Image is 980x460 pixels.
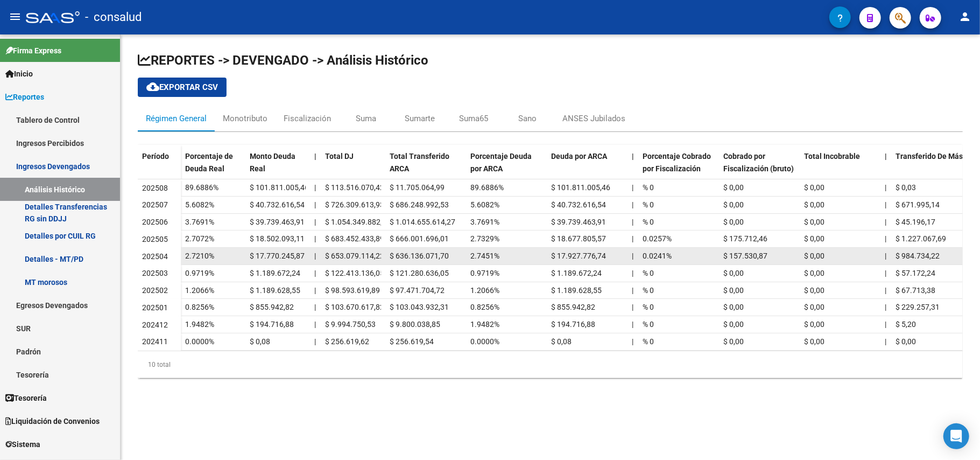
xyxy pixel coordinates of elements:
[804,337,824,346] span: $ 0,00
[390,152,449,173] span: Total Transferido ARCA
[185,218,214,226] span: 3.7691%
[723,320,744,329] span: $ 0,00
[142,235,168,243] span: 202505
[551,303,595,311] span: $ 855.942,82
[804,234,824,243] span: $ 0,00
[632,234,633,243] span: |
[325,269,384,277] span: $ 122.413.136,05
[958,10,971,23] mat-icon: person
[250,303,294,311] span: $ 855.942,82
[470,286,499,295] span: 1.2066%
[390,183,445,192] span: $ 11.705.064,99
[632,252,633,260] span: |
[518,113,537,124] div: Sano
[551,234,606,243] span: $ 18.677.805,57
[896,320,916,329] span: $ 5,20
[185,200,214,209] span: 5.6082%
[643,183,654,192] span: % 0
[470,320,499,329] span: 1.9482%
[405,113,435,124] div: Sumarte
[804,320,824,329] span: $ 0,00
[643,303,654,311] span: % 0
[142,320,168,329] span: 202412
[723,183,744,192] span: $ 0,00
[885,303,886,311] span: |
[896,337,916,346] span: $ 0,00
[896,152,963,161] span: Transferido De Más
[804,200,824,209] span: $ 0,00
[632,303,633,311] span: |
[250,200,305,209] span: $ 40.732.616,54
[470,200,499,209] span: 5.6082%
[5,45,61,57] span: Firma Express
[5,91,44,103] span: Reportes
[551,200,606,209] span: $ 40.732.616,54
[643,320,654,329] span: % 0
[325,152,354,161] span: Total DJ
[632,320,633,329] span: |
[146,113,207,124] div: Régimen General
[632,337,633,346] span: |
[804,252,824,260] span: $ 0,00
[185,152,233,173] span: Porcentaje de Deuda Real
[250,337,270,346] span: $ 0,08
[325,234,384,243] span: $ 683.452.433,89
[321,145,385,190] datatable-header-cell: Total DJ
[390,218,455,226] span: $ 1.014.655.614,27
[551,152,607,161] span: Deuda por ARCA
[314,152,316,161] span: |
[885,337,886,346] span: |
[459,113,488,124] div: Suma65
[885,320,886,329] span: |
[723,234,767,243] span: $ 175.712,46
[896,303,940,311] span: $ 229.257,31
[470,234,499,243] span: 2.7329%
[314,183,316,192] span: |
[390,200,449,209] span: $ 686.248.992,53
[632,286,633,295] span: |
[5,415,100,427] span: Liquidación de Convenios
[723,337,744,346] span: $ 0,00
[250,234,305,243] span: $ 18.502.093,11
[551,183,610,192] span: $ 101.811.005,46
[390,286,445,295] span: $ 97.471.704,72
[146,80,159,93] mat-icon: cloud_download
[643,152,711,173] span: Porcentaje Cobrado por Fiscalización
[314,252,316,260] span: |
[804,269,824,277] span: $ 0,00
[390,303,449,311] span: $ 103.043.932,31
[551,269,602,277] span: $ 1.189.672,24
[390,269,449,277] span: $ 121.280.636,05
[643,337,654,346] span: % 0
[142,269,168,277] span: 202503
[185,269,214,277] span: 0.9719%
[185,183,218,192] span: 89.6886%
[470,303,499,311] span: 0.8256%
[325,286,380,295] span: $ 98.593.619,89
[185,286,214,295] span: 1.2066%
[632,152,634,161] span: |
[723,218,744,226] span: $ 0,00
[185,303,214,311] span: 0.8256%
[142,200,168,209] span: 202507
[723,303,744,311] span: $ 0,00
[5,392,47,404] span: Tesorería
[250,152,295,173] span: Monto Deuda Real
[891,145,972,190] datatable-header-cell: Transferido De Más
[9,10,22,23] mat-icon: menu
[896,218,935,226] span: $ 45.196,17
[314,337,316,346] span: |
[185,234,214,243] span: 2.7072%
[885,200,886,209] span: |
[356,113,376,124] div: Suma
[5,438,40,450] span: Sistema
[5,68,33,80] span: Inicio
[142,152,169,161] span: Período
[896,252,940,260] span: $ 984.734,22
[804,286,824,295] span: $ 0,00
[551,286,602,295] span: $ 1.189.628,55
[314,269,316,277] span: |
[250,218,305,226] span: $ 39.739.463,91
[470,252,499,260] span: 2.7451%
[804,183,824,192] span: $ 0,00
